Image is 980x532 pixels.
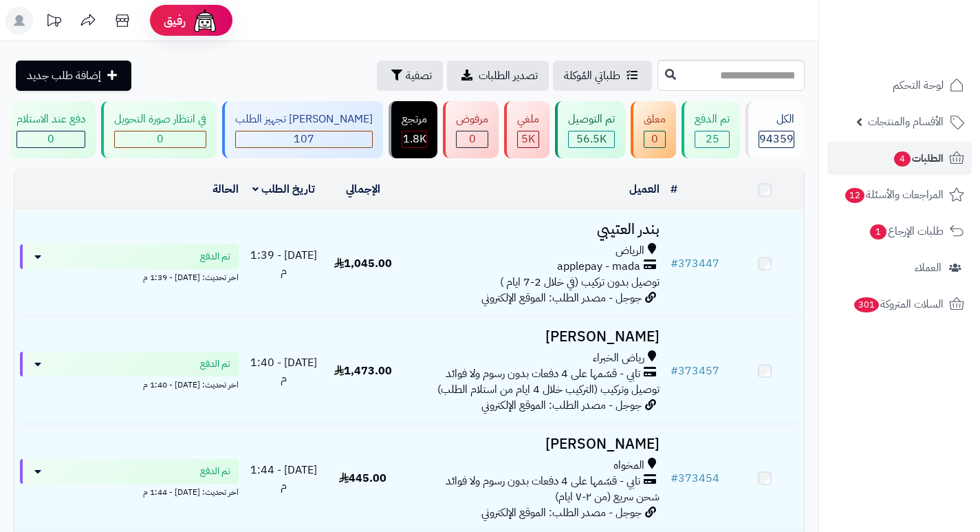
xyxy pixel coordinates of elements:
a: [PERSON_NAME] تجهيز الطلب 107 [219,101,386,158]
h3: [PERSON_NAME] [408,436,660,452]
div: 56466 [569,131,614,147]
span: توصيل وتركيب (التركيب خلال 4 ايام من استلام الطلب) [437,381,660,398]
a: طلبات الإرجاع1 [827,215,972,248]
span: 12 [845,188,864,203]
span: 1.8K [403,131,426,147]
span: 25 [706,131,719,147]
a: مرتجع 1.8K [386,101,440,158]
span: إضافة طلب جديد [27,67,101,84]
div: 0 [115,131,206,147]
span: تصفية [406,67,432,84]
a: # [671,181,677,198]
span: 107 [294,131,314,147]
span: [DATE] - 1:40 م [250,354,317,387]
span: 56.5K [576,131,607,147]
a: تحديثات المنصة [36,7,71,38]
img: logo-2.png [886,34,967,63]
span: 5K [521,131,535,147]
span: تابي - قسّمها على 4 دفعات بدون رسوم ولا فوائد [446,366,640,382]
span: 94359 [759,131,794,147]
span: تابي - قسّمها على 4 دفعات بدون رسوم ولا فوائد [446,474,640,489]
span: تصدير الطلبات [479,67,538,84]
span: الرياض [616,243,644,259]
div: 107 [236,131,372,147]
span: [DATE] - 1:39 م [250,247,317,279]
span: طلباتي المُوكلة [564,67,620,84]
span: 301 [854,297,879,312]
a: #373457 [671,363,719,379]
span: رياض الخبراء [593,350,644,366]
a: #373454 [671,470,719,487]
div: 25 [695,131,729,147]
span: 0 [47,131,54,147]
span: 1,045.00 [334,255,392,272]
a: تم التوصيل 56.5K [552,101,628,158]
a: الإجمالي [346,181,380,198]
h3: بندر العتيبي [408,222,660,237]
span: الطلبات [893,149,944,168]
div: 1807 [402,131,426,147]
div: تم الدفع [695,111,730,127]
a: السلات المتروكة301 [827,288,972,321]
div: اخر تحديث: [DATE] - 1:39 م [20,269,239,284]
a: لوحة التحكم [827,69,972,102]
span: applepay - mada [557,259,640,275]
div: اخر تحديث: [DATE] - 1:40 م [20,376,239,391]
span: 0 [469,131,476,147]
span: تم الدفع [200,250,230,264]
a: مرفوض 0 [440,101,501,158]
a: طلباتي المُوكلة [553,61,652,91]
img: ai-face.png [191,7,219,34]
a: المراجعات والأسئلة12 [827,178,972,211]
span: # [671,255,678,272]
span: # [671,363,678,379]
span: المخواه [613,458,644,474]
a: دفع عند الاستلام 0 [1,101,98,158]
div: دفع عند الاستلام [17,111,85,127]
span: 1 [870,224,886,240]
span: شحن سريع (من ٢-٧ ايام) [555,489,660,505]
span: توصيل بدون تركيب (في خلال 2-7 ايام ) [500,274,660,290]
span: [DATE] - 1:44 م [250,462,317,494]
div: ملغي [517,111,539,127]
div: 4954 [518,131,538,147]
span: رفيق [164,12,186,29]
span: المراجعات والأسئلة [844,185,944,204]
a: تصدير الطلبات [447,61,549,91]
span: 445.00 [339,470,386,487]
a: في انتظار صورة التحويل 0 [98,101,219,158]
a: الكل94359 [743,101,807,158]
div: 0 [644,131,665,147]
span: الأقسام والمنتجات [868,112,944,131]
div: معلق [644,111,666,127]
div: اخر تحديث: [DATE] - 1:44 م [20,484,239,498]
a: العملاء [827,251,972,284]
div: 0 [17,131,85,147]
a: إضافة طلب جديد [16,61,131,91]
button: تصفية [377,61,443,91]
a: العميل [629,181,660,198]
a: تاريخ الطلب [252,181,315,198]
span: جوجل - مصدر الطلب: الموقع الإلكتروني [481,290,642,306]
span: 1,473.00 [334,363,392,379]
span: 4 [894,151,911,167]
span: جوجل - مصدر الطلب: الموقع الإلكتروني [481,504,642,521]
span: # [671,470,678,487]
span: جوجل - مصدر الطلب: الموقع الإلكتروني [481,397,642,414]
span: تم الدفع [200,357,230,371]
div: مرتجع [402,111,427,127]
span: 0 [651,131,658,147]
span: تم الدفع [200,465,230,478]
h3: [PERSON_NAME] [408,329,660,345]
a: #373447 [671,255,719,272]
span: 0 [157,131,164,147]
a: معلق 0 [628,101,679,158]
span: العملاء [915,258,941,277]
span: السلات المتروكة [853,295,944,314]
a: الحالة [213,181,239,198]
span: طلبات الإرجاع [869,222,944,241]
div: الكل [759,111,794,127]
div: تم التوصيل [568,111,615,127]
a: ملغي 5K [501,101,552,158]
div: 0 [457,131,488,147]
